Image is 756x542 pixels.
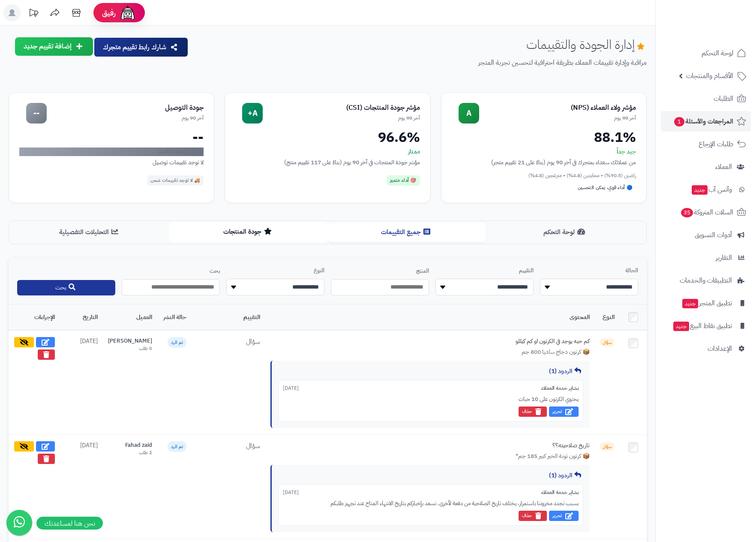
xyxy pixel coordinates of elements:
[15,37,93,56] button: إضافة تقييم جديد
[479,114,636,122] div: آخر 90 يوم
[168,441,186,452] span: تم الرد
[452,172,636,179] div: راضين (90.5%) • محايدين (4.8%) • منزعجين (4.8%)
[661,202,751,223] a: السلات المتروكة35
[519,406,547,417] button: حذف
[108,337,152,345] div: [PERSON_NAME]
[94,38,188,57] button: شارك رابط تقييم متجرك
[60,435,103,539] td: [DATE]
[47,114,204,122] div: آخر 90 يوم
[9,304,60,330] th: الإجراءات
[516,452,590,461] span: 📦 كرتون تونة الخير كبير 185 جم*
[119,4,136,21] img: ai-face.png
[452,158,636,167] div: من عملائك سعداء بمتجرك في آخر 90 يوم (بناءً على 21 تقييم متجر)
[47,103,204,113] div: جودة التوصيل
[26,103,47,123] div: --
[672,320,732,332] span: تطبيق نقاط البيع
[283,395,579,403] div: يحتوي الكرتون على 10 حبات
[695,229,732,241] span: أدوات التسويق
[549,406,579,417] button: تحرير
[686,70,733,82] span: الأقسام والمنتجات
[19,158,204,167] div: لا توجد تقييمات توصيل
[461,441,590,450] div: تاريخ صلاحيته؟؟
[452,130,636,144] div: 88.1%
[526,37,647,51] h1: إدارة الجودة والتقييمات
[661,111,751,132] a: المراجعات والأسئلة1
[103,304,157,330] th: العميل
[246,441,260,451] span: سؤال
[674,117,684,126] span: 1
[195,58,647,68] p: مراقبة وإدارة تقييمات العملاء بطريقة احترافية لتحسين تجربة المتجر
[168,337,186,348] span: تم الرد
[226,267,324,275] label: النوع
[461,337,590,346] div: كم حبه يوجد في الكرتون او كم كيللو
[235,130,420,144] div: 96.6%
[541,385,579,392] span: بشاير خدمة العملاء
[19,130,204,144] div: --
[715,161,732,173] span: العملاء
[169,222,328,241] button: جودة المنتجات
[661,225,751,245] a: أدوات التسويق
[108,441,152,449] div: Fahad zaid
[681,208,693,217] span: 35
[541,489,579,496] span: بشاير خدمة العملاء
[263,114,420,122] div: آخر 90 يوم
[246,337,260,347] span: سؤال
[661,134,751,154] a: طلبات الإرجاع
[235,158,420,167] div: مؤشر جودة المنتجات في آخر 90 يوم (بناءً على 117 تقييم منتج)
[278,471,583,480] div: الردود (1)
[682,299,698,308] span: جديد
[479,103,636,113] div: مؤشر ولاء العملاء (NPS)
[673,115,733,127] span: المراجعات والأسئلة
[108,345,152,352] div: 0 طلب
[17,280,115,295] button: بحث
[714,93,733,105] span: الطلبات
[102,8,116,18] span: رفيق
[661,157,751,177] a: العملاء
[673,322,689,331] span: جديد
[716,252,732,264] span: التقارير
[595,304,620,330] th: النوع
[452,148,636,156] div: جيد جداً
[681,297,732,309] span: تطبيق المتجر
[661,293,751,313] a: تطبيق المتجرجديد
[698,24,748,42] img: logo-2.png
[661,43,751,63] a: لوحة التحكم
[540,267,638,275] label: الحالة
[331,267,429,275] label: المنتج
[708,343,732,355] span: الإعدادات
[549,511,579,521] button: تحرير
[600,338,615,346] span: سؤال
[661,88,751,109] a: الطلبات
[519,511,547,521] button: حذف
[691,184,732,196] span: وآتس آب
[692,185,708,195] span: جديد
[661,338,751,359] a: الإعدادات
[486,223,645,242] button: لوحة التحكم
[328,223,486,242] button: جميع التقييمات
[265,304,595,330] th: المحتوى
[661,270,751,291] a: التطبيقات والخدمات
[235,148,420,156] div: ممتاز
[60,304,103,330] th: التاريخ
[680,274,732,286] span: التطبيقات والخدمات
[699,138,733,150] span: طلبات الإرجاع
[661,179,751,200] a: وآتس آبجديد
[278,367,583,376] div: الردود (1)
[283,385,299,392] span: [DATE]
[11,223,169,242] button: التحليلات التفصيلية
[19,148,204,156] div: لا توجد بيانات كافية
[108,449,152,456] div: 2 طلب
[283,500,579,507] div: بسبب تجدد مخزوننا باستمرار، يختلف تاريخ الصلاحية من دفعة لأخرى. نسعد بإخباركم بتاريخ الانتهاء الم...
[702,47,733,59] span: لوحة التحكم
[263,103,420,113] div: مؤشر جودة المنتجات (CSI)
[283,489,299,496] span: [DATE]
[147,175,204,186] div: 🚚 لا توجد تقييمات شحن
[574,183,636,193] div: 🔵 أداء قوي، يمكن التحسين
[387,175,420,186] div: 🎯 أداء متميز
[600,443,615,451] span: سؤال
[60,330,103,434] td: [DATE]
[661,316,751,336] a: تطبيق نقاط البيعجديد
[242,103,263,123] div: A+
[192,304,265,330] th: التقييم
[122,267,220,275] label: بحث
